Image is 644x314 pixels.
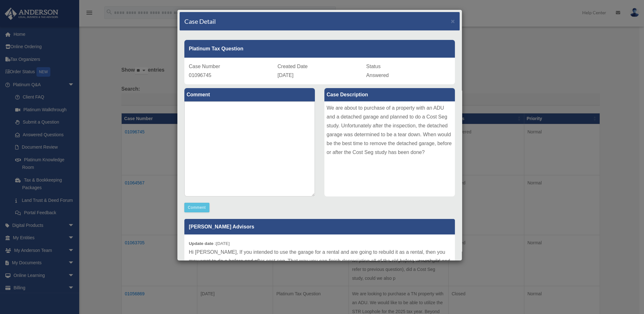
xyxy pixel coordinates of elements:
[366,73,389,78] span: Answered
[184,88,315,101] label: Comment
[184,203,209,212] button: Comment
[277,64,308,69] span: Created Date
[451,17,455,25] span: ×
[184,40,455,58] div: Platinum Tax Question
[184,17,216,26] h4: Case Detail
[324,101,455,196] div: We are about to purchase of a property with an ADU and a detached garage and planned to do a Cost...
[189,241,230,246] small: [DATE]
[189,73,211,78] span: 01096745
[189,241,216,246] b: Update date :
[451,18,455,24] button: Close
[184,219,455,234] p: [PERSON_NAME] Advisors
[324,88,455,101] label: Case Description
[277,73,293,78] span: [DATE]
[189,64,220,69] span: Case Number
[189,248,450,301] p: Hi [PERSON_NAME], If you intended to use the garage for a rental and are going to rebuild it as a...
[366,64,380,69] span: Status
